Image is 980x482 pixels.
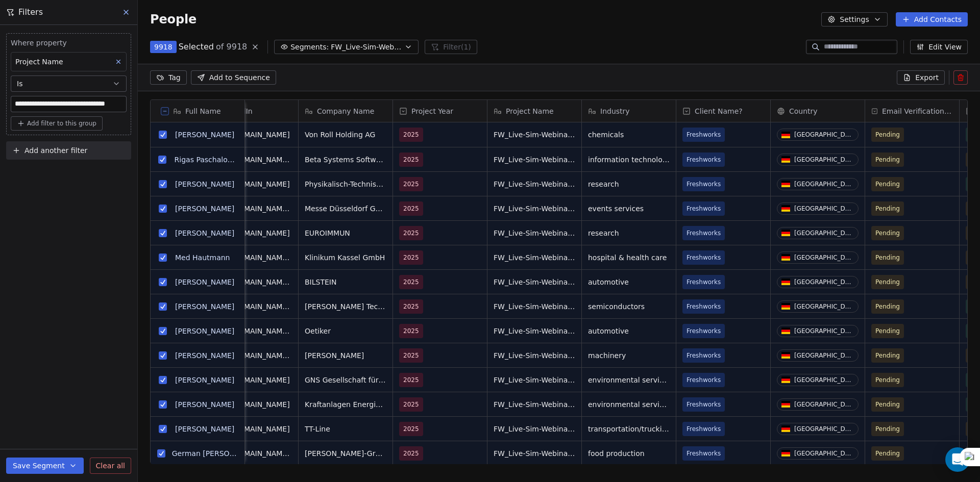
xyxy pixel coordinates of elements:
div: [GEOGRAPHIC_DATA] [794,303,854,310]
a: [PERSON_NAME] [175,425,234,433]
span: [PERSON_NAME] Technology [305,301,386,312]
div: [GEOGRAPHIC_DATA] [794,450,854,457]
div: [GEOGRAPHIC_DATA] [794,254,854,261]
button: Filter(1) [425,40,477,54]
a: [PERSON_NAME] [175,376,234,384]
span: semiconductors [588,301,670,312]
a: [PERSON_NAME] [175,278,234,286]
span: Export [915,72,939,83]
span: Von Roll Holding AG [305,130,386,140]
span: Pending [875,326,900,336]
span: information technology & services [588,155,670,165]
span: Pending [875,448,900,459]
span: FW_Live-Sim-Webinar-18 Sept-[GEOGRAPHIC_DATA] [494,252,575,263]
span: Messe Düsseldorf GmbH [305,204,386,214]
div: [GEOGRAPHIC_DATA] [794,352,854,359]
span: People [150,12,197,27]
div: [GEOGRAPHIC_DATA] [794,205,854,212]
span: FW_Live-Sim-Webinar-18 Sept-[GEOGRAPHIC_DATA] [494,448,575,459]
span: Pending [875,350,900,361]
a: [PERSON_NAME] [175,205,234,213]
span: Freshworks [687,350,721,361]
div: [GEOGRAPHIC_DATA] [794,401,854,408]
span: 2025 [403,424,419,434]
span: 9918 [154,42,173,52]
span: [PERSON_NAME] [305,350,386,361]
span: 2025 [403,179,419,189]
span: machinery [588,350,670,361]
span: of 9918 [216,41,247,53]
span: Freshworks [687,301,721,312]
span: Tag [168,72,181,83]
button: Add Contacts [896,12,968,27]
span: Freshworks [687,375,721,385]
span: FW_Live-Sim-Webinar-18 Sept-[GEOGRAPHIC_DATA] [494,350,575,361]
span: research [588,228,670,238]
div: [GEOGRAPHIC_DATA] [794,230,854,237]
span: Freshworks [687,399,721,410]
span: events services [588,204,670,214]
span: Pending [875,375,900,385]
a: Rigas Paschaloudis [175,156,242,164]
span: Physikalisch-Technische Bundesanstalt, PTB [305,179,386,189]
span: Client Name? [695,106,743,116]
span: TT-Line [305,424,386,434]
span: 2025 [403,130,419,140]
a: [PERSON_NAME] [175,351,234,360]
span: Kraftanlagen Energies & Services [305,399,386,410]
a: [URL][DOMAIN_NAME][PERSON_NAME] [210,253,349,262]
span: automotive [588,326,670,336]
a: [PERSON_NAME] [175,180,234,188]
span: Add to Sequence [209,72,270,83]
div: [GEOGRAPHIC_DATA] [794,425,854,433]
a: [URL][DOMAIN_NAME] [210,131,290,139]
a: [URL][DOMAIN_NAME][PERSON_NAME] [210,278,349,286]
span: GNS Gesellschaft für Nuklear-Service mbH [305,375,386,385]
button: 9918 [150,41,177,53]
div: Industry [582,100,676,122]
span: FW_Live-Sim-Webinar-18 Sept-[GEOGRAPHIC_DATA] [494,399,575,410]
span: 2025 [403,301,419,312]
span: Freshworks [687,228,721,238]
a: [URL][DOMAIN_NAME][PERSON_NAME] [210,351,349,360]
div: [GEOGRAPHIC_DATA] [794,376,854,384]
span: 2025 [403,326,419,336]
a: [URL][DOMAIN_NAME] [210,180,290,188]
span: FW_Live-Sim-Webinar-18 Sept-[GEOGRAPHIC_DATA] [494,155,575,165]
span: Full Name [185,106,221,116]
div: Full Name [151,100,244,122]
span: FW_Live-Sim-Webinar-18 Sept-[GEOGRAPHIC_DATA] [494,130,575,140]
span: FW_Live-Sim-Webinar-18 Sept-[GEOGRAPHIC_DATA] [494,204,575,214]
span: Freshworks [687,130,721,140]
div: [GEOGRAPHIC_DATA] [794,131,854,138]
a: [PERSON_NAME] [175,131,234,139]
span: 2025 [403,204,419,214]
div: Country [771,100,865,122]
span: research [588,179,670,189]
span: FW_Live-Sim-Webinar-25 Sept'25 -[GEOGRAPHIC_DATA] [GEOGRAPHIC_DATA] [494,179,575,189]
span: Project Year [411,106,453,116]
span: transportation/trucking/railroad [588,424,670,434]
div: Project Year [393,100,487,122]
span: 2025 [403,350,419,361]
div: Project Name [487,100,581,122]
span: 2025 [403,375,419,385]
span: Pending [875,252,900,263]
span: FW_Live-Sim-Webinar-18 Sept-[GEOGRAPHIC_DATA] [494,424,575,434]
span: Segments: [290,42,329,53]
span: Freshworks [687,252,721,263]
a: Med Hautmann [175,253,230,262]
span: hospital & health care [588,252,670,263]
div: [GEOGRAPHIC_DATA] [794,278,854,286]
span: Pending [875,179,900,189]
button: Add to Sequence [191,70,276,85]
span: BILSTEIN [305,277,386,287]
span: [PERSON_NAME]-Granini [305,448,386,459]
a: [PERSON_NAME] [175,400,234,409]
span: FW_Live-Sim-Webinar-18 Sept-[GEOGRAPHIC_DATA] [494,326,575,336]
span: food production [588,448,670,459]
a: [URL][DOMAIN_NAME][PERSON_NAME] [210,449,349,458]
a: German [PERSON_NAME] [172,449,262,458]
span: 2025 [403,448,419,459]
span: Email Verification Status [882,106,953,116]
